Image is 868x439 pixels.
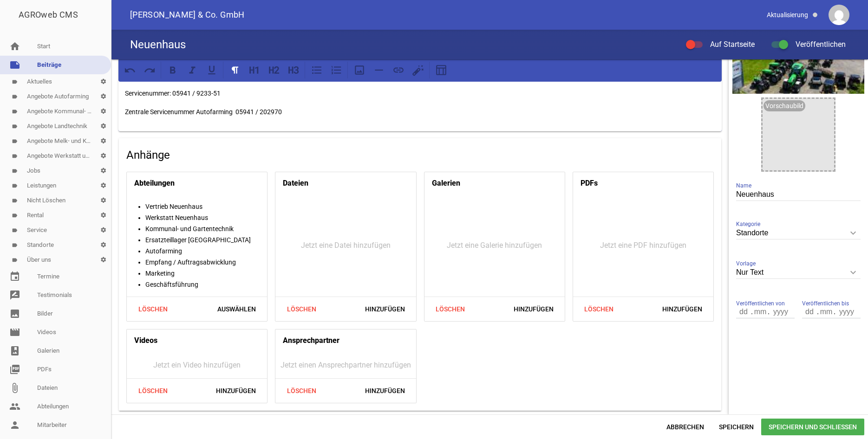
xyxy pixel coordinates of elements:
[275,352,416,378] div: Jetzt einen Ansprechpartner hinzufügen
[12,79,18,85] i: label
[835,306,858,318] input: yyyy
[736,306,752,318] input: dd
[12,213,18,219] i: label
[134,333,157,348] h4: Videos
[279,301,324,317] span: Löschen
[12,94,18,100] i: label
[9,382,20,394] i: attach_file
[134,176,175,191] h4: Abteilungen
[769,306,792,318] input: yyyy
[126,148,714,162] h4: Anhänge
[131,382,175,399] span: Löschen
[358,382,412,399] span: Hinzufügen
[12,153,18,159] i: label
[764,100,805,111] div: Vorschaubild
[96,74,111,89] i: settings
[209,382,263,399] span: Hinzufügen
[699,40,755,49] span: Auf Startseite
[279,382,324,399] span: Löschen
[145,212,267,223] li: Werkstatt Neuenhaus
[428,301,473,317] span: Löschen
[577,301,621,317] span: Löschen
[96,89,111,104] i: settings
[12,123,18,129] i: label
[145,234,267,245] li: Ersatzteillager [GEOGRAPHIC_DATA]
[96,223,111,238] i: settings
[145,201,267,212] li: Vertrieb Neuenhaus
[9,290,20,301] i: rate_review
[96,178,111,193] i: settings
[506,301,561,317] span: Hinzufügen
[96,163,111,178] i: settings
[145,245,267,257] li: Autofarming
[12,168,18,174] i: label
[581,176,598,191] h4: PDFs
[96,193,111,208] i: settings
[96,208,111,223] i: settings
[96,148,111,163] i: settings
[424,194,565,297] div: Jetzt eine Galerie hinzufügen
[131,301,175,317] span: Löschen
[130,11,245,19] span: [PERSON_NAME] & Co. GmbH
[125,106,715,117] p: Zentrale Servicenummer Autofarming 05941 / 202970
[9,420,20,431] i: person
[12,198,18,204] i: label
[818,306,835,318] input: mm
[655,301,710,317] span: Hinzufügen
[9,271,20,282] i: event
[96,252,111,267] i: settings
[145,268,267,279] li: Marketing
[358,301,412,317] span: Hinzufügen
[711,419,761,435] span: Speichern
[736,299,785,308] span: Veröffentlichen von
[12,257,18,263] i: label
[802,306,818,318] input: dd
[12,242,18,248] i: label
[96,134,111,148] i: settings
[9,327,20,338] i: movie
[659,419,711,435] span: Abbrechen
[761,419,864,435] span: Speichern und Schließen
[145,279,267,290] li: Geschäftsführung
[125,88,715,99] p: Servicenummer: 05941 / 9233-51
[9,364,20,375] i: picture_as_pdf
[432,176,460,191] h4: Galerien
[9,59,20,71] i: note
[846,226,861,240] i: keyboard_arrow_down
[145,223,267,234] li: Kommunal- und Gartentechnik
[9,308,20,319] i: image
[145,257,267,268] li: Empfang / Auftragsabwicklung
[96,104,111,119] i: settings
[784,40,846,49] span: Veröffentlichen
[12,138,18,144] i: label
[12,109,18,115] i: label
[9,41,20,52] i: home
[846,265,861,280] i: keyboard_arrow_down
[9,401,20,412] i: people
[12,183,18,189] i: label
[96,119,111,134] i: settings
[275,194,416,297] div: Jetzt eine Datei hinzufügen
[573,194,713,297] div: Jetzt eine PDF hinzufügen
[283,176,308,191] h4: Dateien
[283,333,339,348] h4: Ansprechpartner
[9,345,20,356] i: photo_album
[130,37,186,52] h4: Neuenhaus
[210,301,263,317] span: Auswählen
[752,306,769,318] input: mm
[12,227,18,233] i: label
[127,352,267,378] div: Jetzt ein Video hinzufügen
[96,238,111,252] i: settings
[802,299,849,308] span: Veröffentlichen bis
